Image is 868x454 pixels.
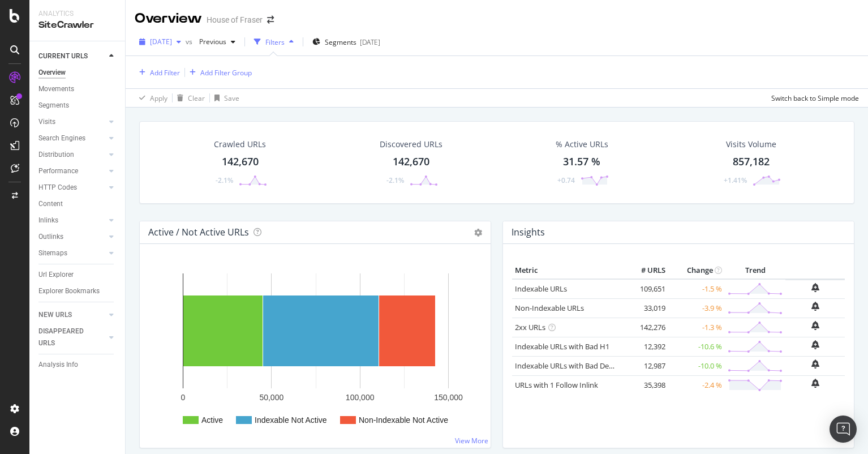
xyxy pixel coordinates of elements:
[38,19,116,32] div: SiteCrawler
[135,9,202,28] div: Overview
[623,298,668,318] td: 33,019
[38,165,106,177] a: Performance
[556,139,608,150] div: % Active URLs
[38,182,77,194] div: HTTP Codes
[173,89,205,107] button: Clear
[38,215,106,226] a: Inlinks
[150,68,180,78] div: Add Filter
[668,337,725,356] td: -10.6 %
[216,175,233,185] div: -2.1%
[434,393,463,402] text: 150,000
[811,302,819,311] div: bell-plus
[515,341,609,352] a: Indexable URLs with Bad H1
[346,393,375,402] text: 100,000
[149,262,482,439] svg: A chart.
[195,33,240,51] button: Previous
[38,269,117,281] a: Url Explorer
[725,262,785,279] th: Trend
[563,155,600,169] div: 31.57 %
[623,356,668,375] td: 12,987
[623,279,668,299] td: 109,651
[668,356,725,375] td: -10.0 %
[38,309,72,321] div: NEW URLS
[623,318,668,337] td: 142,276
[38,50,106,62] a: CURRENT URLS
[811,321,819,330] div: bell-plus
[515,322,545,332] a: 2xx URLs
[38,285,100,297] div: Explorer Bookmarks
[38,359,117,371] a: Analysis Info
[38,198,117,210] a: Content
[771,93,859,103] div: Switch back to Simple mode
[207,14,263,25] div: House of Fraser
[38,149,106,161] a: Distribution
[733,155,770,169] div: 857,182
[250,33,298,51] button: Filters
[811,283,819,292] div: bell-plus
[195,37,226,46] span: Previous
[210,89,239,107] button: Save
[38,100,69,112] div: Segments
[181,393,186,402] text: 0
[455,436,488,446] a: View More
[515,380,598,390] a: URLs with 1 Follow Inlink
[38,50,88,62] div: CURRENT URLS
[38,182,106,194] a: HTTP Codes
[200,68,252,78] div: Add Filter Group
[135,33,186,51] button: [DATE]
[38,269,74,281] div: Url Explorer
[668,262,725,279] th: Change
[515,361,638,371] a: Indexable URLs with Bad Description
[359,416,448,425] text: Non-Indexable Not Active
[393,155,429,169] div: 142,670
[557,175,575,185] div: +0.74
[830,416,857,443] div: Open Intercom Messenger
[386,175,404,185] div: -2.1%
[135,89,167,107] button: Apply
[668,318,725,337] td: -1.3 %
[38,67,66,79] div: Overview
[726,139,776,150] div: Visits Volume
[724,175,747,185] div: +1.41%
[38,359,78,371] div: Analysis Info
[380,139,442,150] div: Discovered URLs
[259,393,283,402] text: 50,000
[224,93,239,103] div: Save
[265,37,285,47] div: Filters
[38,116,106,128] a: Visits
[767,89,859,107] button: Switch back to Simple mode
[150,93,167,103] div: Apply
[360,37,380,47] div: [DATE]
[512,262,623,279] th: Metric
[38,231,106,243] a: Outlinks
[668,375,725,395] td: -2.4 %
[811,359,819,369] div: bell-plus
[38,9,116,19] div: Analytics
[222,155,259,169] div: 142,670
[201,416,223,425] text: Active
[515,284,567,294] a: Indexable URLs
[135,66,180,79] button: Add Filter
[38,83,74,95] div: Movements
[38,309,106,321] a: NEW URLS
[38,247,106,259] a: Sitemaps
[38,198,63,210] div: Content
[38,165,78,177] div: Performance
[668,298,725,318] td: -3.9 %
[38,132,85,144] div: Search Engines
[150,37,172,46] span: 2025 Sep. 17th
[623,262,668,279] th: # URLS
[308,33,385,51] button: Segments[DATE]
[38,215,58,226] div: Inlinks
[668,279,725,299] td: -1.5 %
[512,225,545,240] h4: Insights
[148,225,249,240] h4: Active / Not Active URLs
[474,229,482,237] i: Options
[188,93,205,103] div: Clear
[38,231,63,243] div: Outlinks
[38,247,67,259] div: Sitemaps
[623,375,668,395] td: 35,398
[623,337,668,356] td: 12,392
[267,16,274,24] div: arrow-right-arrow-left
[186,37,195,46] span: vs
